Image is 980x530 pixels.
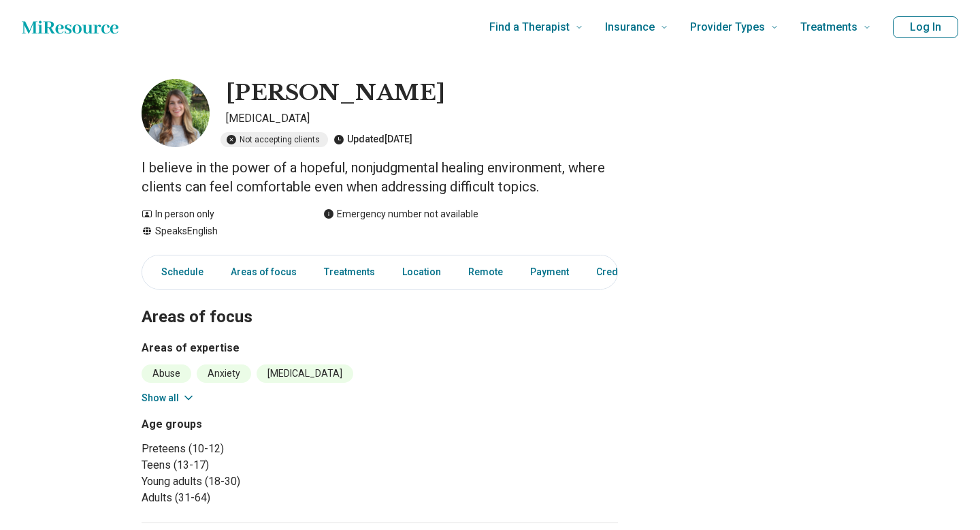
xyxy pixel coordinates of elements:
[223,258,305,286] a: Areas of focus
[257,364,353,383] li: [MEDICAL_DATA]
[316,258,383,286] a: Treatments
[142,224,296,238] div: Speaks English
[394,258,449,286] a: Location
[142,158,618,196] p: I believe in the power of a hopeful, nonjudgmental healing environment, where clients can feel co...
[226,110,618,127] p: [MEDICAL_DATA]
[142,416,374,433] h3: Age groups
[220,132,328,147] div: Not accepting clients
[142,473,374,490] li: Young adults (18-30)
[605,18,655,37] span: Insurance
[142,273,618,329] h2: Areas of focus
[142,457,374,473] li: Teens (13-17)
[142,441,374,457] li: Preteens (10-12)
[142,207,296,221] div: In person only
[588,258,656,286] a: Credentials
[197,364,251,383] li: Anxiety
[145,258,212,286] a: Schedule
[893,16,958,38] button: Log In
[142,340,618,356] h3: Areas of expertise
[142,364,191,383] li: Abuse
[800,18,857,37] span: Treatments
[489,18,570,37] span: Find a Therapist
[226,79,445,108] h1: [PERSON_NAME]
[460,258,511,286] a: Remote
[522,258,577,286] a: Payment
[142,490,374,506] li: Adults (31-64)
[142,79,210,147] img: Kristin Teasdale, Psychologist
[142,391,195,405] button: Show all
[333,132,412,147] div: Updated [DATE]
[22,14,118,41] a: Home page
[323,207,478,221] div: Emergency number not available
[690,18,765,37] span: Provider Types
